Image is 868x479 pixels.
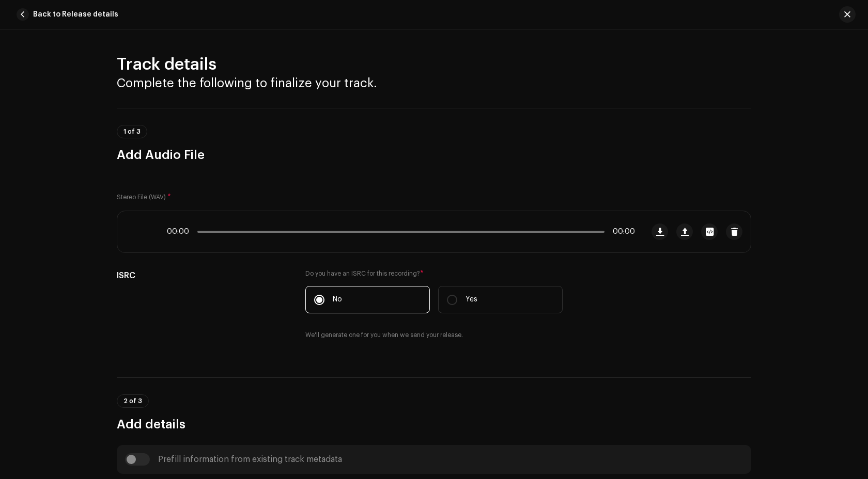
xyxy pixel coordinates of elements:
[117,269,289,282] h5: ISRC
[117,75,751,91] h3: Complete the following to finalize your track.
[117,54,751,75] h2: Track details
[305,330,463,340] small: We'll generate one for you when we send your release.
[167,228,193,236] span: 00:00
[333,294,342,305] p: No
[466,294,477,305] p: Yes
[305,269,563,278] label: Do you have an ISRC for this recording?
[117,416,751,433] h3: Add details
[117,147,751,163] h3: Add Audio File
[609,228,635,236] span: 00:00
